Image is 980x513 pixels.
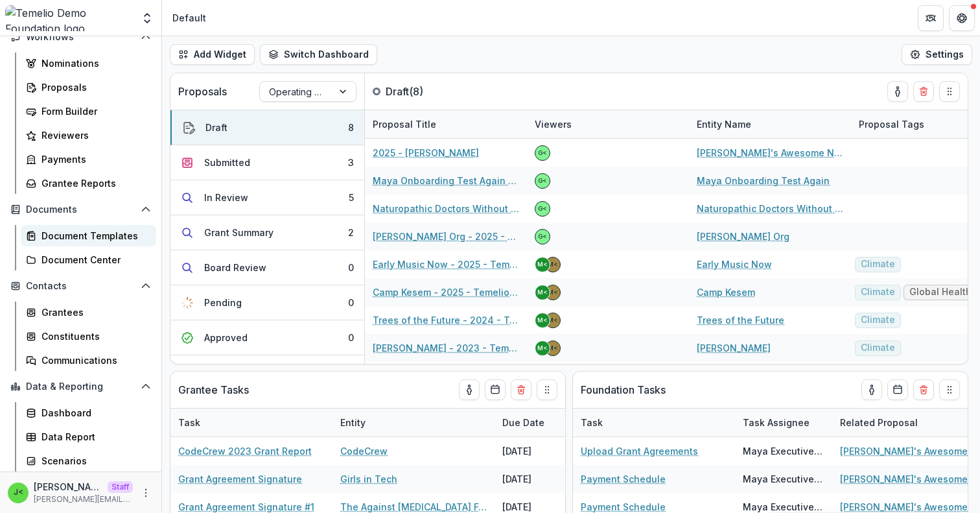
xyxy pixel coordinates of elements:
[34,494,133,505] p: [PERSON_NAME][EMAIL_ADDRESS][DOMAIN_NAME]
[172,11,206,25] div: Default
[939,81,960,102] button: Drag
[108,481,133,493] p: Staff
[204,296,242,309] div: Pending
[204,331,248,344] div: Approved
[260,44,377,65] button: Switch Dashboard
[735,409,832,436] div: Task Assignee
[178,382,249,398] p: Grantee Tasks
[689,110,851,138] div: Entity Name
[41,454,146,468] div: Scenarios
[527,110,689,138] div: Viewers
[373,230,519,243] a: [PERSON_NAME] Org - 2025 - Temelio General [PERSON_NAME]
[21,326,156,347] a: Constituents
[348,261,354,274] div: 0
[939,379,960,400] button: Drag
[204,226,274,239] div: Grant Summary
[348,331,354,344] div: 0
[349,191,354,204] div: 5
[538,233,547,240] div: Grace Willig <grace@trytemelio.com>
[41,305,146,319] div: Grantees
[527,117,579,131] div: Viewers
[697,230,789,243] a: [PERSON_NAME] Org
[365,110,527,138] div: Proposal Title
[581,444,698,458] a: Upload Grant Agreements
[178,472,302,486] a: Grant Agreement Signature
[511,379,531,400] button: Delete card
[373,146,479,160] a: 2025 - [PERSON_NAME]
[537,261,548,268] div: Maddie <maddie@trytemelio.com>
[538,206,547,212] div: Grace Willig <grace@trytemelio.com>
[26,281,135,292] span: Contacts
[832,416,926,429] div: Related Proposal
[495,409,592,436] div: Due Date
[5,376,156,397] button: Open Data & Reporting
[386,84,483,99] p: Draft ( 8 )
[21,225,156,246] a: Document Templates
[21,350,156,371] a: Communications
[170,416,208,429] div: Task
[21,53,156,74] a: Nominations
[21,77,156,98] a: Proposals
[495,416,552,429] div: Due Date
[373,202,519,215] a: Naturopathic Doctors Without Borders Inc - 2025 - Temelio General Grant Proposal
[21,149,156,170] a: Payments
[373,174,519,187] a: Maya Onboarding Test Again - 2025 - Temelio General [PERSON_NAME] Proposal
[170,44,255,65] button: Add Widget
[373,313,519,327] a: Trees of the Future - 2024 - Temelio General [PERSON_NAME]
[918,5,944,31] button: Partners
[41,152,146,166] div: Payments
[495,465,592,493] div: [DATE]
[902,44,972,65] button: Settings
[459,379,480,400] button: toggle-assigned-to-me
[14,488,23,497] div: Julie <julie@trytemelio.com>
[26,204,135,215] span: Documents
[5,27,156,47] button: Open Workflows
[332,409,495,436] div: Entity
[689,117,759,131] div: Entity Name
[697,341,771,355] a: [PERSON_NAME]
[340,472,397,486] a: Girls in Tech
[41,176,146,190] div: Grantee Reports
[21,101,156,122] a: Form Builder
[170,110,364,145] button: Draft8
[348,296,354,309] div: 0
[26,381,135,392] span: Data & Reporting
[21,302,156,323] a: Grantees
[913,81,934,102] button: Delete card
[887,379,908,400] button: Calendar
[348,121,354,134] div: 8
[170,215,364,250] button: Grant Summary2
[743,472,824,486] div: Maya Executive Director
[697,146,843,160] a: [PERSON_NAME]'s Awesome Nonprofit
[170,409,332,436] div: Task
[538,150,547,156] div: Grace Willig <grace@trytemelio.com>
[41,229,146,243] div: Document Templates
[365,117,444,131] div: Proposal Title
[851,117,932,131] div: Proposal Tags
[340,444,388,458] a: CodeCrew
[5,5,133,31] img: Temelio Demo Foundation logo
[332,416,373,429] div: Entity
[373,341,519,355] a: [PERSON_NAME] - 2023 - Temelio General Operating Grant Proposal
[41,80,146,94] div: Proposals
[697,202,843,215] a: Naturopathic Doctors Without Borders Inc
[697,174,830,187] a: Maya Onboarding Test Again
[743,444,824,458] div: Maya Executive Director
[21,125,156,146] a: Reviewers
[170,320,364,355] button: Approved0
[21,249,156,270] a: Document Center
[204,156,250,169] div: Submitted
[178,84,227,99] p: Proposals
[537,317,548,324] div: Maddie <maddie@trytemelio.com>
[697,313,784,327] a: Trees of the Future
[170,250,364,285] button: Board Review0
[495,437,592,465] div: [DATE]
[861,379,882,400] button: toggle-assigned-to-me
[573,409,735,436] div: Task
[167,8,211,27] nav: breadcrumb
